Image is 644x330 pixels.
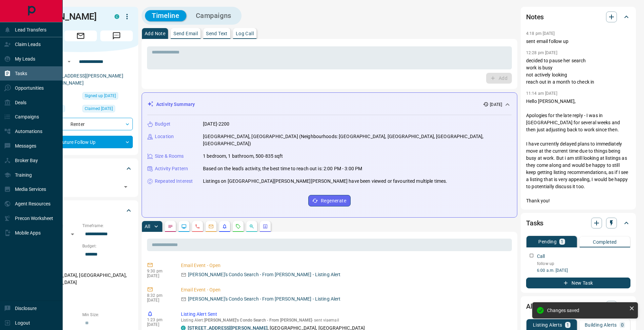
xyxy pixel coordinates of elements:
p: [PERSON_NAME]'s Condo Search - From [PERSON_NAME] - Listing Alert [188,271,341,278]
div: Thu Mar 27 2025 [82,105,133,114]
span: Signed up [DATE] [85,92,116,99]
p: [GEOGRAPHIC_DATA], [GEOGRAPHIC_DATA], [GEOGRAPHIC_DATA] [28,270,133,288]
p: 9:30 pm [147,269,171,273]
button: Open [65,58,73,66]
p: 1 [566,323,569,327]
div: Notes [526,9,630,25]
p: Location [155,133,174,140]
div: Sat Mar 30 2024 [82,92,133,102]
span: Email [64,30,97,41]
p: Email Event - Open [181,262,509,269]
h2: Tasks [526,218,543,228]
p: Listing Alert Sent [181,311,509,318]
p: decided to pause her search work is busy not actively looking reach out in a month to check in [526,57,630,86]
p: Areas Searched: [28,264,133,270]
p: Building Alerts [585,323,617,327]
p: Budget [155,120,170,128]
h2: Alerts [526,301,544,312]
p: Log Call [236,31,254,36]
p: 12:28 pm [DATE] [526,50,557,55]
svg: Calls [195,224,200,229]
p: 1 [561,239,563,244]
div: Renter [28,118,133,130]
p: Add Note [145,31,165,36]
p: [GEOGRAPHIC_DATA], [GEOGRAPHIC_DATA] (Neighbourhoods: [GEOGRAPHIC_DATA], [GEOGRAPHIC_DATA], [GEOG... [203,133,512,147]
button: Campaigns [189,10,238,21]
span: Message [100,30,133,41]
button: Open [121,182,130,192]
p: All [145,224,150,229]
p: 6:00 a.m. [DATE] [537,267,630,273]
p: 11:14 am [DATE] [526,91,557,96]
p: Hello [PERSON_NAME], Apologies for the late reply - I was in [GEOGRAPHIC_DATA] for several weeks ... [526,98,630,226]
p: 1:23 pm [147,317,171,322]
svg: Emails [208,224,214,229]
button: New Task [526,278,630,288]
p: Completed [593,240,617,244]
svg: Opportunities [249,224,254,229]
button: Regenerate [308,195,351,206]
svg: Lead Browsing Activity [181,224,187,229]
p: sent email follow up [526,38,630,45]
p: Listings on [GEOGRAPHIC_DATA][PERSON_NAME][PERSON_NAME] have been viewed or favourited multiple t... [203,178,447,185]
p: Min Size: [82,312,133,318]
span: [PERSON_NAME]'s Condo Search - From [PERSON_NAME] [204,318,312,323]
p: Listing Alerts [533,323,562,327]
p: Motivation: [28,291,133,298]
div: Activity Summary[DATE] [147,98,512,111]
p: Budget: [82,243,133,249]
div: condos.ca [115,14,119,19]
p: Call [537,253,545,260]
p: Timeframe: [82,223,133,229]
p: Send Text [206,31,228,36]
div: Tags [28,160,133,177]
p: [DATE]-2200 [203,120,229,128]
p: [DATE] [490,102,502,108]
p: Based on the lead's activity, the best time to reach out is: 2:00 PM - 3:00 PM [203,165,362,172]
p: Pending [538,239,557,244]
svg: Agent Actions [263,224,268,229]
p: Send Email [173,31,198,36]
h1: [PERSON_NAME] [28,11,104,22]
p: Activity Summary [156,101,195,108]
p: follow up [537,261,630,267]
a: [EMAIL_ADDRESS][PERSON_NAME][DOMAIN_NAME] [47,73,123,86]
p: [DATE] [147,273,171,278]
div: Criteria [28,202,133,219]
p: Size & Rooms [155,153,184,160]
span: Claimed [DATE] [85,105,113,112]
p: Listing Alert : - sent via email [181,318,509,323]
p: [DATE] [147,322,171,327]
div: Tasks [526,215,630,231]
p: Email Event - Open [181,286,509,293]
svg: Listing Alerts [222,224,227,229]
svg: Requests [235,224,241,229]
div: Future Follow Up [28,136,133,148]
div: Alerts [526,298,630,314]
p: [DATE] [147,298,171,303]
p: Repeated Interest [155,178,193,185]
p: 4:18 pm [DATE] [526,31,555,36]
p: 0 [621,323,624,327]
h2: Notes [526,12,544,22]
div: Changes saved [547,308,626,313]
button: Timeline [145,10,186,21]
p: 8:32 pm [147,293,171,298]
p: 1 bedroom, 1 bathroom, 500-835 sqft [203,153,283,160]
p: Activity Pattern [155,165,188,172]
p: [PERSON_NAME]'s Condo Search - From [PERSON_NAME] - Listing Alert [188,295,341,303]
svg: Notes [168,224,173,229]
